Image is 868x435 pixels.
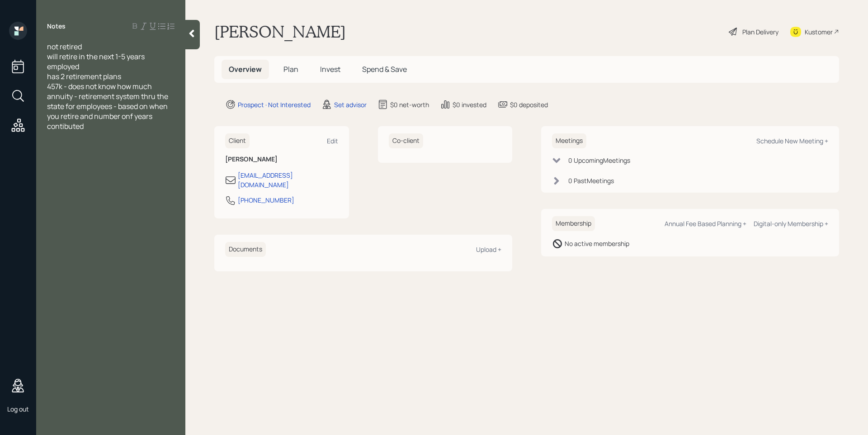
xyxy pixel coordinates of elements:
div: Prospect · Not Interested [238,100,311,109]
label: Notes [47,22,66,31]
span: will retire in the next 1-5 years [47,52,145,61]
div: $0 deposited [510,100,548,109]
h6: Co-client [389,133,423,148]
div: Set advisor [334,100,367,109]
div: No active membership [565,239,629,248]
div: [EMAIL_ADDRESS][DOMAIN_NAME] [238,170,338,189]
div: Kustomer [805,27,833,37]
span: Spend & Save [362,64,407,74]
span: has 2 retirement plans [47,71,121,81]
span: Plan [283,64,298,74]
div: Schedule New Meeting + [756,137,828,145]
h6: Meetings [552,133,586,148]
div: Upload + [476,245,501,254]
h6: Client [225,133,250,148]
h6: Documents [225,242,266,257]
div: Edit [327,137,338,145]
span: Invest [320,64,340,74]
div: Plan Delivery [742,27,778,37]
div: 0 Past Meeting s [568,176,614,185]
div: Annual Fee Based Planning + [665,219,746,228]
h6: [PERSON_NAME] [225,156,338,163]
span: 457k - does not know how much [47,81,152,91]
div: $0 invested [453,100,486,109]
span: employed [47,61,79,71]
span: annuity - retirement system thru the state for employees - based on when you retire and number on... [47,91,170,131]
h1: [PERSON_NAME] [214,22,346,42]
div: [PHONE_NUMBER] [238,195,294,205]
h6: Membership [552,216,595,231]
div: 0 Upcoming Meeting s [568,156,630,165]
div: Log out [7,405,29,413]
div: Digital-only Membership + [754,219,828,228]
span: Overview [229,64,262,74]
div: $0 net-worth [390,100,429,109]
span: not retired [47,42,82,52]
